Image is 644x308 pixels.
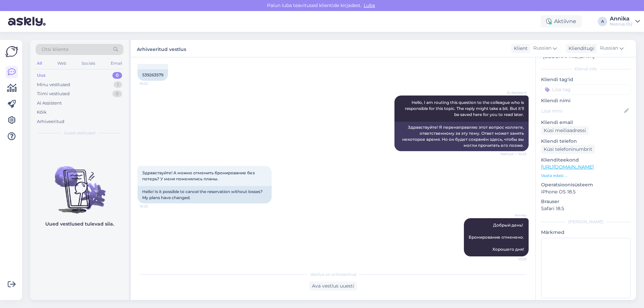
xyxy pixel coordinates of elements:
div: Здравствуйте! Я перенаправляю этот вопрос коллеге, ответственному за эту тему. Ответ может занять... [394,122,529,151]
p: Brauser [541,198,631,205]
p: Märkmed [541,229,631,236]
p: iPhone OS 18.5 [541,188,631,195]
p: Vaata edasi ... [541,173,631,179]
div: Kliendi info [541,66,631,72]
div: A [598,17,607,26]
div: Annika [610,16,633,21]
p: Safari 18.5 [541,205,631,212]
div: Kõik [37,109,47,116]
a: [URL][DOMAIN_NAME] [541,164,594,170]
span: Otsi kliente [42,46,68,53]
p: Kliendi nimi [541,97,631,104]
span: Annika [501,213,527,218]
div: 539263579 [138,69,168,81]
div: AI Assistent [37,100,62,107]
div: Email [109,59,123,68]
p: Kliendi telefon [541,138,631,145]
div: Küsi telefoninumbrit [541,145,595,154]
p: Klienditeekond [541,157,631,164]
span: 10:23 [140,204,165,209]
p: Kliendi email [541,119,631,126]
a: AnnikaNoorus OÜ [610,16,640,27]
div: Tiimi vestlused [37,90,70,97]
span: Uued vestlused [64,130,95,136]
div: 1 [114,81,122,88]
span: Nähtud ✓ 10:23 [500,151,527,157]
div: Minu vestlused [37,81,70,88]
div: All [36,59,43,68]
span: Здравствуйте! А можно отменить бронирование без потерь? У меня поменялись планы. [142,170,256,181]
span: Добрый день! Бронирование отменено. Хорошего дня! [469,223,524,252]
input: Lisa nimi [541,107,623,115]
img: No chats [30,154,129,214]
div: Web [56,59,68,68]
span: 10:22 [140,81,165,86]
div: Uus [37,72,46,79]
div: Klienditugi [566,45,594,52]
p: Uued vestlused tulevad siia. [45,221,114,228]
div: Socials [80,59,97,68]
div: 0 [112,72,122,79]
span: Russian [533,45,551,52]
div: Arhiveeritud [37,118,64,125]
span: AI Assistent [501,90,527,95]
span: Russian [600,45,618,52]
span: Vestlus on arhiveeritud [310,271,356,278]
div: Hello! Is it possible to cancel the reservation without losses? My plans have changed. [138,186,272,203]
div: Klient [511,45,528,52]
label: Arhiveeritud vestlus [137,44,186,53]
div: Küsi meiliaadressi [541,126,589,135]
span: 10:25 [501,257,527,262]
p: Kliendi tag'id [541,76,631,83]
div: 0 [112,90,122,97]
span: Hello, I am routing this question to the colleague who is responsible for this topic. The reply m... [405,100,525,117]
img: Askly Logo [5,45,18,58]
div: [PERSON_NAME] [541,219,631,225]
div: Noorus OÜ [610,21,633,27]
p: Operatsioonisüsteem [541,181,631,188]
input: Lisa tag [541,84,631,95]
div: Aktiivne [541,15,582,27]
div: Ava vestlus uuesti [309,282,357,291]
span: Luba [362,2,377,8]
